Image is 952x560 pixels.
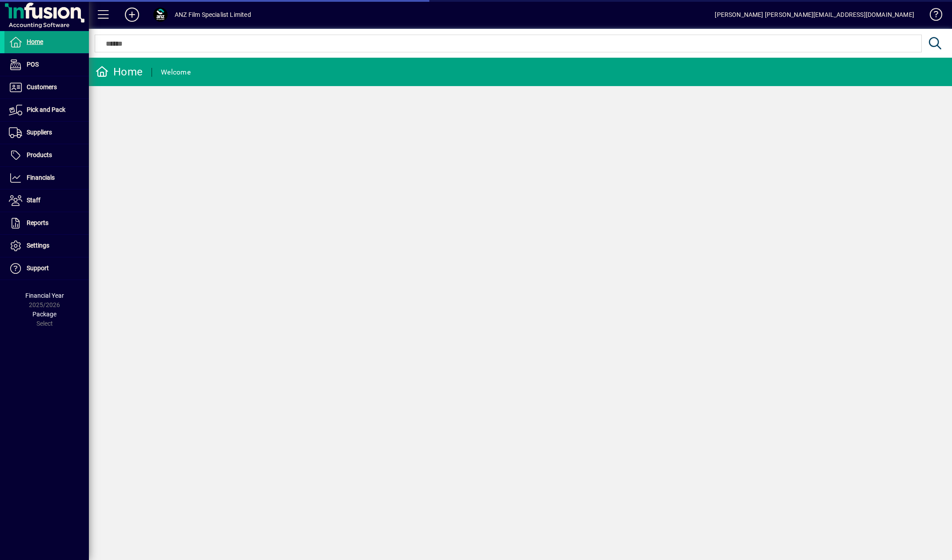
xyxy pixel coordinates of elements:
[4,76,89,99] a: Customers
[715,8,914,22] div: [PERSON_NAME] [PERSON_NAME][EMAIL_ADDRESS][DOMAIN_NAME]
[4,189,89,212] a: Staff
[175,8,251,22] div: ANZ Film Specialist Limited
[27,129,52,136] span: Suppliers
[27,219,48,226] span: Reports
[32,311,56,318] span: Package
[118,7,146,23] button: Add
[923,2,941,31] a: Knowledge Base
[4,54,89,76] a: POS
[27,242,49,249] span: Settings
[27,264,49,272] span: Support
[4,212,89,234] a: Reports
[4,144,89,166] a: Products
[27,106,65,113] span: Pick and Pack
[27,83,57,91] span: Customers
[27,61,39,68] span: POS
[4,122,89,144] a: Suppliers
[4,257,89,280] a: Support
[27,38,43,45] span: Home
[25,292,64,299] span: Financial Year
[146,7,175,23] button: Profile
[4,167,89,189] a: Financials
[96,65,143,79] div: Home
[161,65,191,79] div: Welcome
[27,151,52,158] span: Products
[27,197,40,204] span: Staff
[4,235,89,257] a: Settings
[27,174,55,181] span: Financials
[4,99,89,121] a: Pick and Pack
